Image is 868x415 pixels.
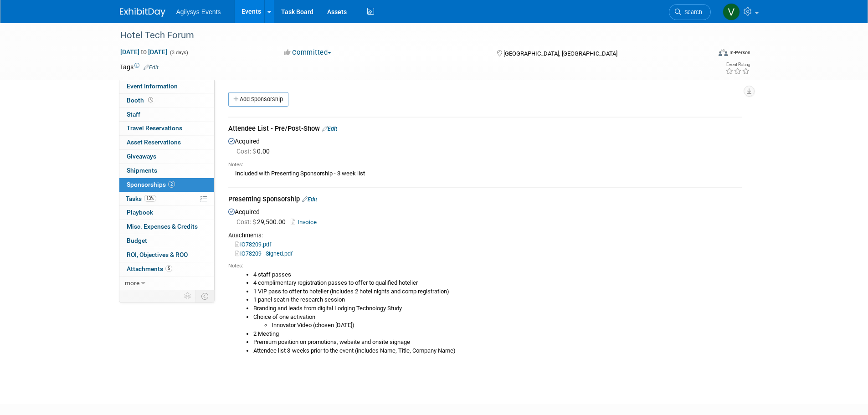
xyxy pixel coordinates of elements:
span: Tasks [126,195,156,202]
div: Hotel Tech Forum [117,27,697,44]
a: Edit [302,196,317,203]
span: Budget [127,237,147,244]
span: Sponsorships [127,181,175,188]
a: Asset Reservations [119,136,214,149]
span: Playbook [127,209,153,216]
a: Misc. Expenses & Credits [119,220,214,234]
a: Giveaways [119,150,214,164]
span: Cost: $ [236,148,257,155]
li: Innovator Video (chosen [DATE]) [272,321,742,330]
a: Travel Reservations [119,122,214,135]
span: 5 [165,265,172,272]
div: Notes: [228,262,742,270]
li: 2 Meeting [253,330,742,338]
span: Cost: $ [236,218,257,225]
a: Playbook [119,206,214,220]
li: Premium position on promotions, website and onsite signage [253,338,742,347]
img: ExhibitDay [120,8,165,17]
a: Booth [119,94,214,108]
span: [GEOGRAPHIC_DATA], [GEOGRAPHIC_DATA] [503,50,617,57]
div: Notes: [228,161,742,169]
img: Format-Inperson.png [719,49,728,56]
div: Acquired [228,135,742,181]
td: Toggle Event Tabs [195,290,214,302]
a: ROI, Objectives & ROO [119,248,214,262]
li: 1 VIP pass to offer to hotelier (includes 2 hotel nights and comp registration) [253,287,742,296]
button: Committed [281,48,335,57]
a: Event Information [119,80,214,93]
div: Acquired [228,206,742,363]
span: Booth [127,97,155,104]
span: Asset Reservations [127,138,181,146]
a: Tasks13% [119,192,214,206]
a: IO78209.pdf [235,241,271,248]
span: 2 [168,181,175,188]
span: Booth not reserved yet [146,97,155,103]
span: 0.00 [236,148,273,155]
a: Edit [144,64,159,71]
span: to [139,48,148,56]
span: Agilysys Events [176,8,221,15]
div: Event Format [657,47,751,61]
a: Sponsorships2 [119,178,214,192]
span: more [125,279,139,287]
li: Choice of one activation [253,313,742,330]
span: (3 days) [169,50,188,56]
a: Invoice [291,219,320,225]
span: Search [681,9,702,15]
span: 29,500.00 [236,218,289,225]
span: Staff [127,111,140,118]
span: Travel Reservations [127,124,182,132]
div: Attendee List - Pre/Post-Show [228,124,742,135]
a: Edit [322,125,337,132]
a: Search [669,4,711,20]
span: Event Information [127,82,178,90]
a: Staff [119,108,214,122]
div: Event Rating [725,62,750,67]
a: Attachments5 [119,262,214,276]
td: Personalize Event Tab Strip [180,290,196,302]
span: ROI, Objectives & ROO [127,251,188,258]
span: Shipments [127,167,157,174]
a: IO78209 - Signed.pdf [235,250,293,257]
li: Attendee list 3-weeks prior to the event (includes Name, Title, Company Name) [253,347,742,355]
span: [DATE] [DATE] [120,48,168,56]
span: Attachments [127,265,172,272]
div: Included with Presenting Sponsorship - 3 week list [228,169,742,178]
li: Branding and leads from digital Lodging Technology Study [253,304,742,313]
a: Shipments [119,164,214,178]
span: 13% [144,195,156,202]
a: Budget [119,234,214,248]
a: more [119,277,214,290]
li: 4 complimentary registration passes to offer to qualified hotelier [253,279,742,287]
td: Tags [120,62,159,72]
li: 4 staff passes [253,271,742,279]
div: Attachments: [228,231,742,240]
span: Giveaways [127,153,156,160]
li: 1 panel seat n the research session [253,296,742,304]
div: In-Person [729,49,750,56]
div: Presenting Sponsorship [228,195,742,206]
img: Vaitiare Munoz [723,3,740,20]
span: Misc. Expenses & Credits [127,223,198,230]
a: Add Sponsorship [228,92,288,107]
